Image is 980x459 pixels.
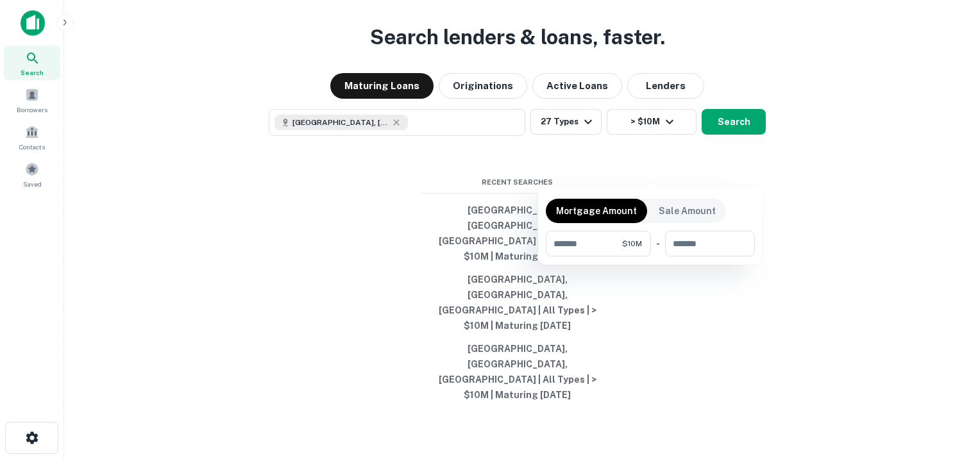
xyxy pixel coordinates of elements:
[622,238,642,249] span: $10M
[916,356,980,418] iframe: Chat Widget
[659,204,716,218] p: Sale Amount
[656,231,660,256] div: -
[556,204,637,218] p: Mortgage Amount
